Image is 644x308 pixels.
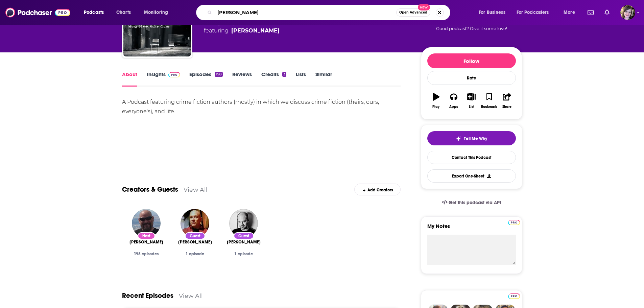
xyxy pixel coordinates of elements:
img: Podchaser Pro [168,72,180,77]
button: Bookmark [480,89,498,113]
span: For Business [479,8,505,17]
button: open menu [512,7,559,18]
img: Frank Zafiro [132,209,161,238]
div: 198 [215,72,222,77]
a: InsightsPodchaser Pro [147,71,180,87]
a: Credits3 [261,71,286,87]
label: My Notes [427,223,516,235]
a: View All [184,186,208,193]
img: tell me why sparkle [456,136,461,141]
a: About [122,71,137,87]
a: Get this podcast via API [436,194,507,211]
span: Charts [116,8,131,17]
div: 1 episode [176,252,214,256]
span: Tell Me Why [464,136,487,141]
span: [PERSON_NAME] [227,239,261,245]
span: [PERSON_NAME] [178,239,212,245]
div: List [469,105,474,109]
img: Podchaser Pro [508,220,520,225]
img: Podchaser Pro [508,293,520,299]
span: More [564,8,575,17]
a: Contact This Podcast [427,151,516,164]
button: List [462,89,480,113]
button: Share [498,89,516,113]
button: open menu [559,7,583,18]
img: Nick Kolakowski [229,209,258,238]
span: Monitoring [144,8,168,17]
div: Bookmark [481,105,497,109]
a: Creators & Guests [122,185,178,194]
div: Search podcasts, credits, & more... [202,5,457,20]
button: Play [427,89,445,113]
button: open menu [474,7,514,18]
span: featuring [204,27,280,35]
a: Trey Barker [178,239,212,245]
div: Share [502,105,511,109]
button: tell me why sparkleTell Me Why [427,131,516,145]
div: 1 episode [225,252,263,256]
a: Reviews [232,71,252,87]
a: Frank Zafiro [231,27,280,35]
img: Podchaser - Follow, Share and Rate Podcasts [5,6,70,19]
span: Get this podcast via API [449,200,501,206]
div: Add Creators [354,184,401,195]
div: Rate [427,71,516,85]
a: Recent Episodes [122,291,173,300]
span: Logged in as IAmMBlankenship [620,5,635,20]
a: Show notifications dropdown [602,7,612,18]
div: A Podcast featuring crime fiction authors (mostly) in which we discuss crime fiction (theirs, our... [122,97,401,116]
button: Open AdvancedNew [396,8,430,17]
div: Guest [185,232,205,239]
a: Lists [296,71,306,87]
button: Follow [427,53,516,68]
a: Pro website [508,292,520,299]
a: Pro website [508,219,520,225]
div: Guest [234,232,254,239]
div: A daily podcast [204,19,280,35]
img: Trey Barker [181,209,209,238]
div: 3 [282,72,286,77]
button: open menu [79,7,113,18]
span: For Podcasters [517,8,549,17]
span: Open Advanced [399,11,427,14]
a: Nick Kolakowski [227,239,261,245]
span: New [418,4,430,10]
a: Frank Zafiro [129,239,163,245]
input: Search podcasts, credits, & more... [215,7,396,18]
div: Host [138,232,155,239]
div: 198 episodes [127,252,165,256]
a: Episodes198 [189,71,222,87]
img: User Profile [620,5,635,20]
button: Apps [445,89,462,113]
button: Export One-Sheet [427,169,516,183]
a: View All [179,292,203,299]
a: Charts [112,7,135,18]
button: open menu [139,7,177,18]
button: Show profile menu [620,5,635,20]
div: Play [432,105,439,109]
span: Podcasts [84,8,104,17]
span: [PERSON_NAME] [129,239,163,245]
a: Similar [315,71,332,87]
a: Show notifications dropdown [585,7,596,18]
span: Good podcast? Give it some love! [436,26,507,31]
div: Apps [449,105,458,109]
